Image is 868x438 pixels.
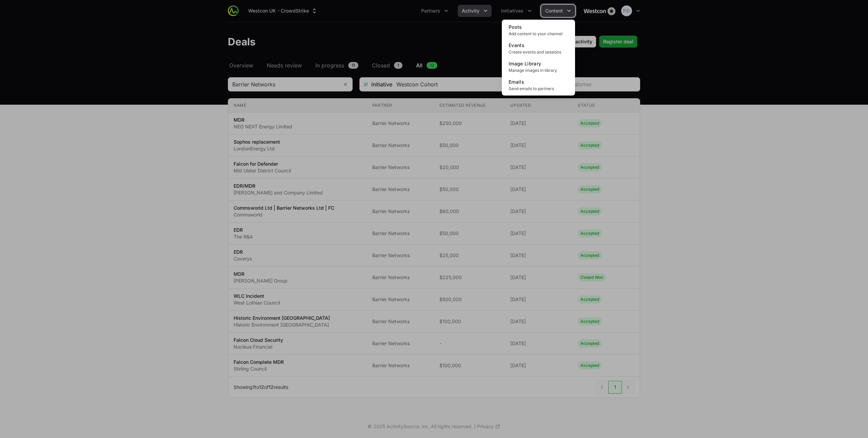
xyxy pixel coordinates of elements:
[503,76,574,94] a: EmailsSend emails to partners
[509,61,541,66] span: Image Library
[509,42,525,48] span: Events
[509,24,522,30] span: Posts
[503,21,574,39] a: PostsAdd content to your channel
[509,79,524,85] span: Emails
[509,86,568,91] span: Send emails to partners
[503,58,574,76] a: Image LibraryManage images in library
[541,5,575,17] div: Content menu
[509,31,568,37] span: Add content to your channel
[509,49,568,55] span: Create events and sessions
[509,68,568,73] span: Manage images in library
[239,5,575,17] div: Main navigation
[503,39,574,58] a: EventsCreate events and sessions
